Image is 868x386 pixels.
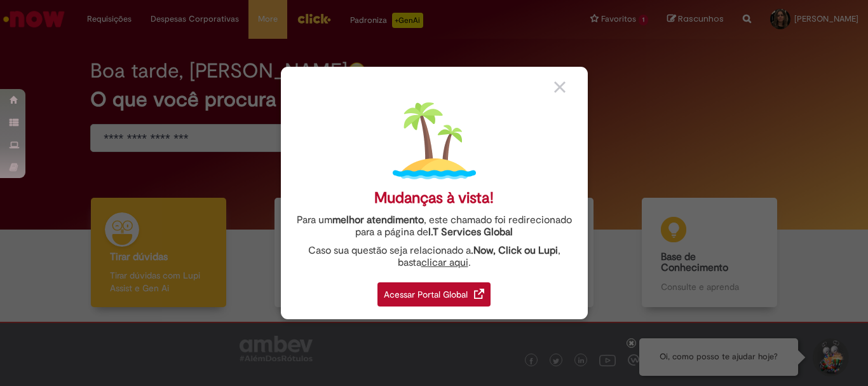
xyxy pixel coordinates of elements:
a: Acessar Portal Global [377,275,491,307]
div: Mudanças à vista! [374,189,494,207]
strong: melhor atendimento [332,214,424,226]
strong: .Now, Click ou Lupi [471,244,558,257]
div: Acessar Portal Global [377,282,491,307]
div: Caso sua questão seja relacionado a , basta . [290,245,578,269]
div: Para um , este chamado foi redirecionado para a página de [290,214,578,238]
img: island.png [393,99,476,183]
a: I.T Services Global [428,219,513,238]
a: clicar aqui [421,249,468,269]
img: close_button_grey.png [554,81,566,93]
img: redirect_link.png [474,289,484,299]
